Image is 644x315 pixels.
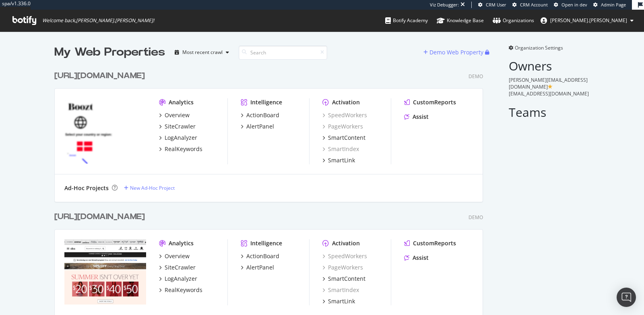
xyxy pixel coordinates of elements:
[241,122,274,131] a: AlertPanel
[171,46,232,59] button: Most recent crawl
[322,156,355,164] a: SmartLink
[165,252,190,260] div: Overview
[322,145,359,153] a: SmartIndex
[385,17,428,25] div: Botify Academy
[469,214,483,221] div: Demo
[534,14,640,27] button: [PERSON_NAME].[PERSON_NAME]
[601,2,626,8] span: Admin Page
[124,184,175,191] a: New Ad-Hoc Project
[322,275,365,283] a: SmartContent
[169,239,194,247] div: Analytics
[54,70,148,82] a: [URL][DOMAIN_NAME]
[509,106,590,119] h2: Teams
[322,286,359,294] a: SmartIndex
[250,239,282,247] div: Intelligence
[509,90,589,97] span: [EMAIL_ADDRESS][DOMAIN_NAME]
[429,48,483,56] div: Demo Web Property
[165,122,196,131] div: SiteCrawler
[430,2,459,8] div: Viz Debugger:
[617,288,636,307] div: Open Intercom Messenger
[64,98,146,164] img: jaycrawl082025_boozt.com/eu/en_bbl
[423,49,485,56] a: Demo Web Property
[165,134,197,142] div: LogAnalyzer
[64,184,109,192] div: Ad-Hoc Projects
[478,2,506,8] a: CRM User
[246,263,274,271] div: AlertPanel
[486,2,506,8] span: CRM User
[246,122,274,131] div: AlertPanel
[469,73,483,80] div: Demo
[165,145,202,153] div: RealKeywords
[165,286,202,294] div: RealKeywords
[241,111,279,119] a: ActionBoard
[165,263,196,271] div: SiteCrawler
[246,252,279,260] div: ActionBoard
[515,44,563,51] span: Organization Settings
[512,2,548,8] a: CRM Account
[413,113,429,121] div: Assist
[239,46,327,60] input: Search
[322,297,355,305] a: SmartLink
[520,2,548,8] span: CRM Account
[241,252,279,260] a: ActionBoard
[159,275,197,283] a: LogAnalyzer
[159,122,196,131] a: SiteCrawler
[322,134,365,142] a: SmartContent
[322,111,367,119] a: SpeedWorkers
[165,275,197,283] div: LogAnalyzer
[493,17,534,25] div: Organizations
[404,98,456,106] a: CustomReports
[328,297,355,305] div: SmartLink
[159,145,202,153] a: RealKeywords
[42,17,154,24] span: Welcome back, [PERSON_NAME].[PERSON_NAME] !
[385,10,428,31] a: Botify Academy
[328,156,355,164] div: SmartLink
[54,211,145,223] div: [URL][DOMAIN_NAME]
[413,98,456,106] div: CustomReports
[54,211,148,223] a: [URL][DOMAIN_NAME]
[159,111,190,119] a: Overview
[54,70,145,82] div: [URL][DOMAIN_NAME]
[593,2,626,8] a: Admin Page
[437,17,484,25] div: Knowledge Base
[328,134,365,142] div: SmartContent
[169,98,194,106] div: Analytics
[561,2,587,8] span: Open in dev
[413,254,429,262] div: Assist
[328,275,365,283] div: SmartContent
[493,10,534,31] a: Organizations
[404,254,429,262] a: Assist
[246,111,279,119] div: ActionBoard
[322,263,363,271] a: PageWorkers
[332,98,360,106] div: Activation
[54,44,165,60] div: My Web Properties
[130,184,175,191] div: New Ad-Hoc Project
[509,77,588,90] span: [PERSON_NAME][EMAIL_ADDRESS][DOMAIN_NAME]
[159,286,202,294] a: RealKeywords
[241,263,274,271] a: AlertPanel
[404,113,429,121] a: Assist
[159,252,190,260] a: Overview
[550,17,627,24] span: emma.mcgillis
[64,239,146,305] img: jaycrawl082025_ellos.us/_bbl
[182,50,223,55] div: Most recent crawl
[159,263,196,271] a: SiteCrawler
[322,122,363,131] a: PageWorkers
[413,239,456,247] div: CustomReports
[159,134,197,142] a: LogAnalyzer
[509,59,590,73] h2: Owners
[250,98,282,106] div: Intelligence
[165,111,190,119] div: Overview
[554,2,587,8] a: Open in dev
[404,239,456,247] a: CustomReports
[322,252,367,260] a: SpeedWorkers
[332,239,360,247] div: Activation
[437,10,484,31] a: Knowledge Base
[423,46,485,59] button: Demo Web Property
